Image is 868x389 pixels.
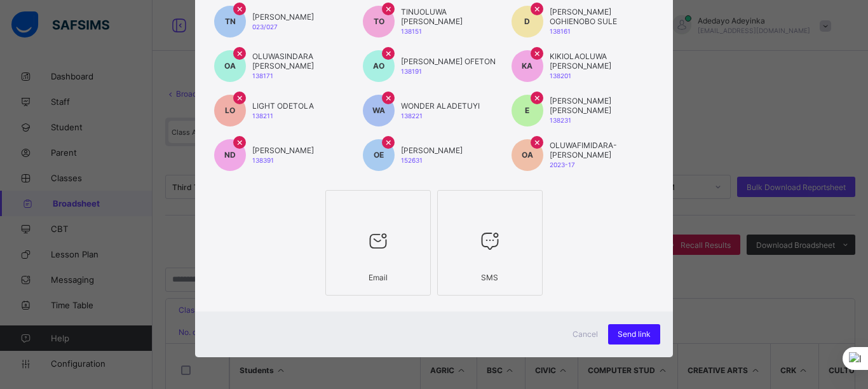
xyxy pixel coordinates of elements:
span: [PERSON_NAME] OGHIENOBO SULE [550,7,654,26]
span: TN [225,17,236,26]
span: Send link [618,329,651,339]
span: × [534,46,541,59]
span: TINUOLUWA [PERSON_NAME] [401,7,505,26]
span: [PERSON_NAME] [252,146,314,155]
span: 152631 [401,156,423,164]
span: OLUWAFIMIDARA-[PERSON_NAME] [550,140,654,160]
span: KIKIOLAOLUWA [PERSON_NAME] [550,51,654,71]
span: 138391 [252,156,274,164]
span: × [236,46,243,59]
span: 138191 [401,67,422,75]
span: × [534,135,541,148]
span: 2023-17 [550,161,575,168]
span: × [385,2,392,15]
span: LO [225,106,235,115]
span: OLUWASINDARA [PERSON_NAME] [252,51,356,71]
span: × [385,91,392,104]
span: 138161 [550,27,571,35]
span: 138231 [550,116,571,124]
span: 138151 [401,27,422,35]
span: WONDER ALADETUYI [401,101,480,111]
span: OA [522,150,533,160]
span: Cancel [573,329,598,339]
span: [PERSON_NAME] [252,12,314,22]
span: OE [374,150,384,160]
span: 138171 [252,72,273,79]
span: KA [522,61,532,71]
span: 023/027 [252,23,278,31]
span: ND [224,150,236,160]
span: × [534,91,541,104]
span: 138221 [401,112,423,119]
span: TO [374,17,384,26]
span: [PERSON_NAME] OFETON [401,57,496,66]
span: 138211 [252,112,273,119]
span: WA [372,106,385,115]
span: × [534,2,541,15]
span: × [236,91,243,104]
span: OA [224,61,236,71]
span: × [385,135,392,148]
span: × [236,135,243,148]
span: D [524,17,530,26]
span: × [236,2,243,15]
div: SMS [444,266,536,289]
span: 138201 [550,72,571,79]
div: Email [332,266,424,289]
span: × [385,46,392,59]
span: [PERSON_NAME] [401,146,463,155]
span: [PERSON_NAME] [PERSON_NAME] [550,96,654,115]
span: AO [373,61,384,71]
span: LIGHT ODETOLA [252,101,314,111]
span: E [525,106,529,115]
